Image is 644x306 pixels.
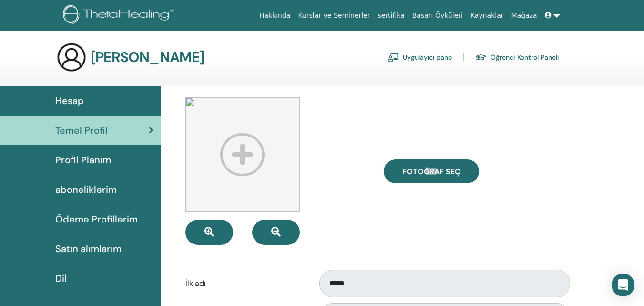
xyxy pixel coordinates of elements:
a: sertifika [374,7,408,24]
span: Temel Profil [55,123,108,137]
label: İlk adı [178,274,311,293]
img: profile [185,97,300,212]
a: Kaynaklar [467,7,508,24]
img: graduation-cap.svg [475,53,487,62]
input: Fotoğraf seç [425,168,438,175]
span: Fotoğraf seç [402,167,460,177]
img: chalkboard-teacher.svg [388,53,399,62]
div: Open Intercom Messenger [612,274,634,296]
a: Başarı Öyküleri [409,7,467,24]
span: aboneliklerim [55,182,117,197]
a: Öğrenci Kontrol Paneli [475,50,559,65]
a: Uygulayıcı pano [388,50,452,65]
h3: [PERSON_NAME] [91,49,204,66]
img: logo.png [63,5,177,26]
span: Ödeme Profillerim [55,212,138,226]
span: Dil [55,271,67,285]
span: Satın alımlarım [55,242,122,256]
a: Mağaza [507,7,541,24]
span: Hesap [55,94,84,108]
span: Profil Planım [55,153,111,167]
a: Kurslar ve Seminerler [294,7,374,24]
img: generic-user-icon.jpg [56,42,87,73]
a: Hakkında [256,7,295,24]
